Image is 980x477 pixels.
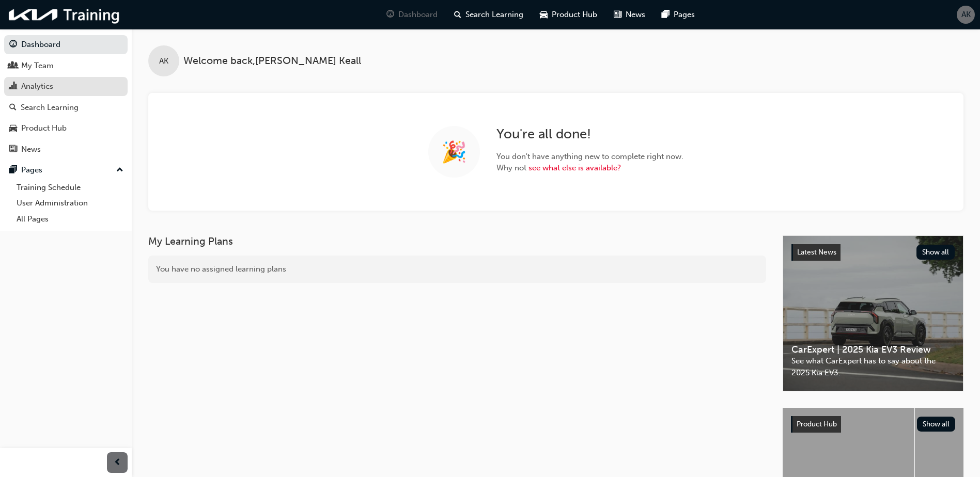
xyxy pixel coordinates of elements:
span: 🎉 [441,146,467,158]
a: Dashboard [4,35,128,54]
span: guage-icon [9,40,17,50]
button: Show all [916,245,955,260]
span: Product Hub [797,420,837,428]
div: Analytics [21,81,53,92]
span: search-icon [454,8,461,21]
a: Search Learning [4,98,128,117]
a: Latest NewsShow all [791,244,955,261]
span: news-icon [9,145,17,154]
span: car-icon [540,8,548,21]
button: Pages [4,161,128,180]
span: You don't have anything new to complete right now. [496,151,683,163]
div: News [21,144,41,155]
span: See what CarExpert has to say about the 2025 Kia EV3. [791,355,955,378]
span: AK [961,9,971,21]
span: prev-icon [114,456,121,469]
button: DashboardMy TeamAnalyticsSearch LearningProduct HubNews [4,33,128,161]
a: Product Hub [4,119,128,138]
a: News [4,140,128,159]
div: Product Hub [21,122,67,134]
a: guage-iconDashboard [378,4,446,25]
span: Why not [496,162,683,174]
span: AK [159,55,168,67]
span: people-icon [9,61,17,71]
span: Welcome back , [PERSON_NAME] Keall [183,55,361,67]
a: search-iconSearch Learning [446,4,532,25]
span: car-icon [9,124,17,133]
h3: My Learning Plans [148,235,766,247]
a: Latest NewsShow allCarExpert | 2025 Kia EV3 ReviewSee what CarExpert has to say about the 2025 Ki... [783,235,963,391]
a: Product HubShow all [791,416,955,433]
a: pages-iconPages [654,4,703,25]
span: Pages [674,9,695,21]
div: You have no assigned learning plans [148,256,766,283]
span: News [626,9,645,21]
h2: You're all done! [496,126,683,142]
span: pages-icon [662,8,670,21]
a: see what else is available? [528,163,621,172]
div: My Team [21,60,54,72]
span: CarExpert | 2025 Kia EV3 Review [791,344,955,356]
span: Latest News [797,248,836,257]
a: news-iconNews [605,4,654,25]
span: Dashboard [398,9,438,21]
span: Product Hub [552,9,597,21]
span: guage-icon [386,8,394,21]
button: AK [957,6,975,24]
span: up-icon [116,164,123,177]
button: Show all [917,417,956,432]
div: Search Learning [21,102,79,114]
div: Pages [21,164,42,176]
a: All Pages [12,211,128,227]
a: Training Schedule [12,180,128,196]
span: Search Learning [465,9,523,21]
span: pages-icon [9,166,17,175]
span: search-icon [9,103,17,113]
a: My Team [4,56,128,75]
img: kia-training [5,4,124,25]
span: chart-icon [9,82,17,91]
a: car-iconProduct Hub [532,4,605,25]
span: news-icon [614,8,621,21]
a: User Administration [12,195,128,211]
a: Analytics [4,77,128,96]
